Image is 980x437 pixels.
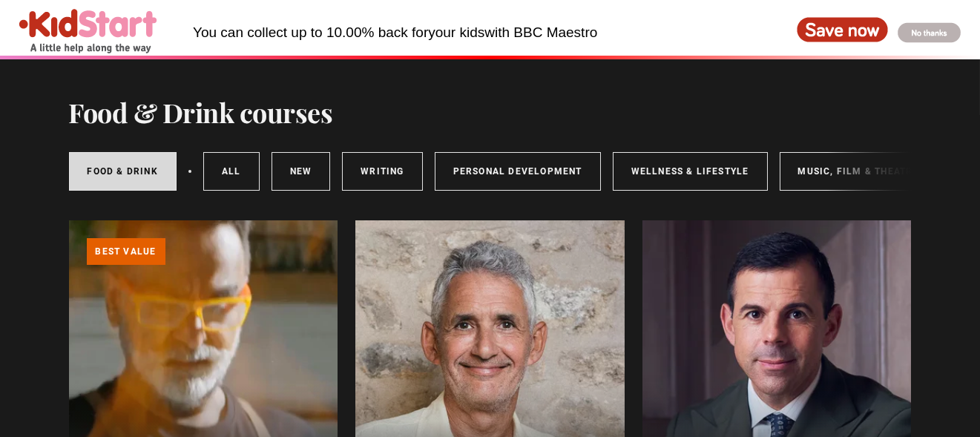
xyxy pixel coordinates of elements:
[780,152,938,191] a: Music, Film & Theatre
[69,152,177,191] a: Food & Drink
[272,152,331,191] a: New
[435,152,601,191] a: Personal Development
[69,96,333,128] h1: Food & Drink courses
[613,152,768,191] a: Wellness & Lifestyle
[87,238,165,265] p: Best value
[428,24,484,40] span: your kids
[193,24,597,40] div: You can collect up to 10.00% back for with BBC Maestro
[203,152,260,191] a: All
[342,152,422,191] a: Writing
